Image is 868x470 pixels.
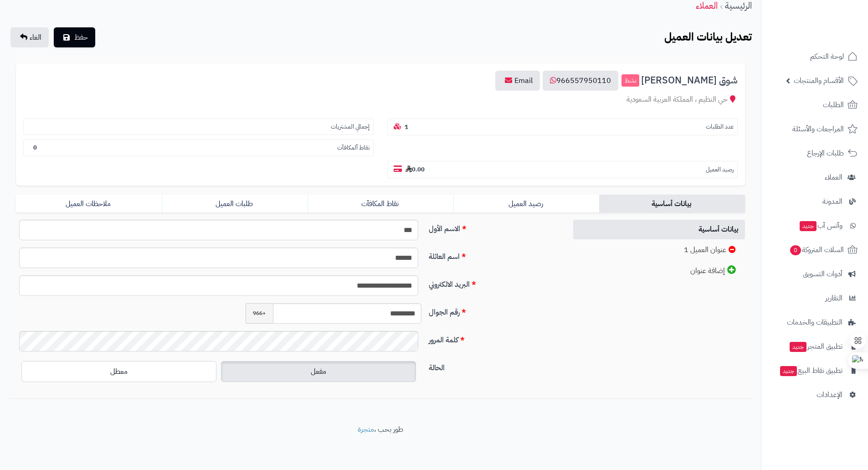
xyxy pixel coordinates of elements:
[810,50,844,63] span: لوحة التحكم
[767,287,863,309] a: التقارير
[308,195,453,213] a: نقاط المكافآت
[792,123,844,135] span: المراجعات والأسئلة
[23,94,738,105] div: حي النظيم ، المملكة العربية السعودية
[621,74,639,87] small: نشط
[425,331,563,346] label: كلمة المرور
[664,29,752,45] b: تعديل بيانات العميل
[767,239,863,261] a: السلات المتروكة0
[74,32,88,43] span: حفظ
[573,261,745,281] a: إضافة عنوان
[807,147,844,160] span: طلبات الإرجاع
[706,165,734,174] small: رصيد العميل
[246,303,273,324] span: +966
[337,144,370,152] small: نقاط ألمكافآت
[331,123,370,131] small: إجمالي المشتريات
[10,27,49,47] a: الغاء
[599,195,745,213] a: بيانات أساسية
[794,74,844,87] span: الأقسام والمنتجات
[543,71,618,91] a: 966557950110
[767,94,863,116] a: الطلبات
[817,388,842,401] span: الإعدادات
[767,46,863,67] a: لوحة التحكم
[789,243,844,256] span: السلات المتروكة
[425,303,563,318] label: رقم الجوال
[790,245,801,255] span: 0
[706,123,734,131] small: عدد الطلبات
[800,221,817,231] span: جديد
[30,32,41,43] span: الغاء
[767,215,863,237] a: وآتس آبجديد
[767,191,863,212] a: المدونة
[358,424,374,435] a: متجرة
[779,364,842,377] span: تطبيق نقاط البيع
[823,98,844,111] span: الطلبات
[453,195,599,213] a: رصيد العميل
[110,366,128,377] span: معطل
[573,220,745,239] a: بيانات أساسية
[33,143,37,152] b: 0
[799,219,842,232] span: وآتس آب
[789,340,842,353] span: تطبيق المتجر
[822,195,842,208] span: المدونة
[405,123,408,131] b: 1
[767,166,863,188] a: العملاء
[767,142,863,164] a: طلبات الإرجاع
[780,366,797,376] span: جديد
[767,384,863,406] a: الإعدادات
[16,195,162,213] a: ملاحظات العميل
[495,71,540,91] a: Email
[425,220,563,234] label: الاسم الأول
[406,165,425,174] b: 0.00
[54,27,95,47] button: حفظ
[311,366,326,377] span: مفعل
[425,359,563,373] label: الحالة
[573,240,745,260] a: عنوان العميل 1
[767,118,863,140] a: المراجعات والأسئلة
[803,268,842,280] span: أدوات التسويق
[641,75,738,86] span: شوق [PERSON_NAME]
[162,195,308,213] a: طلبات العميل
[825,292,842,305] span: التقارير
[767,360,863,382] a: تطبيق نقاط البيعجديد
[787,316,842,329] span: التطبيقات والخدمات
[425,275,563,290] label: البريد الالكتروني
[767,311,863,333] a: التطبيقات والخدمات
[790,342,806,352] span: جديد
[425,248,563,262] label: اسم العائلة
[825,171,842,184] span: العملاء
[767,336,863,357] a: تطبيق المتجرجديد
[767,263,863,285] a: أدوات التسويق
